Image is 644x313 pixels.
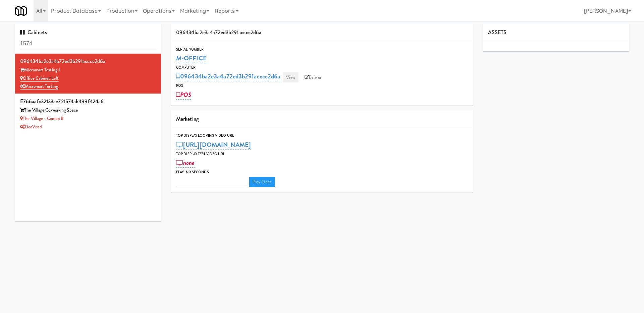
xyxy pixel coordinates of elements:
[20,66,156,74] div: Micromart Testing 1
[20,124,42,130] a: denVend
[249,177,275,187] a: Play Once
[176,82,468,89] div: POS
[20,106,156,115] div: The Village Co-working Space
[20,38,156,50] input: Search cabinets
[15,54,161,94] li: 096434ba2e3a4a72ed3b291acccc2d6aMicromart Testing 1 Office Cabinet LeftMicromart Testing
[176,158,195,168] a: none
[176,169,468,176] div: Play in X seconds
[283,72,298,82] a: View
[176,46,468,53] div: Serial Number
[176,64,468,71] div: Computer
[20,97,156,107] div: e766aafc32133ae721574ab499f424a6
[171,24,473,41] div: 096434ba2e3a4a72ed3b291acccc2d6a
[176,90,191,100] a: POS
[176,151,468,158] div: Top Display Test Video Url
[20,115,63,122] a: The Village - Combo B
[176,132,468,139] div: Top Display Looping Video Url
[176,115,199,123] span: Marketing
[15,94,161,134] li: e766aafc32133ae721574ab499f424a6The Village Co-working Space The Village - Combo BdenVend
[176,140,251,149] a: [URL][DOMAIN_NAME]
[20,28,47,36] span: Cabinets
[20,83,58,90] a: Micromart Testing
[20,56,156,66] div: 096434ba2e3a4a72ed3b291acccc2d6a
[176,54,207,63] a: M-OFFICE
[20,75,59,82] a: Office Cabinet Left
[301,72,325,82] a: Balena
[488,28,507,36] span: ASSETS
[176,72,280,81] a: 096434ba2e3a4a72ed3b291acccc2d6a
[15,5,27,17] img: Micromart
